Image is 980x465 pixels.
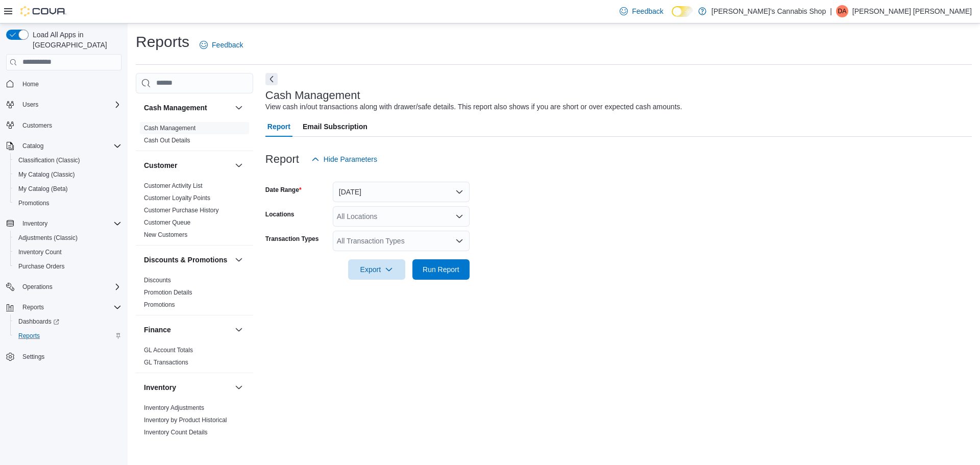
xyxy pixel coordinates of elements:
span: Catalog [18,140,121,152]
div: Dylan Ann McKinney [836,5,848,17]
button: Inventory [18,217,52,230]
span: Classification (Classic) [18,156,80,164]
a: My Catalog (Beta) [14,183,72,195]
span: Report [267,116,290,137]
a: My Catalog (Classic) [14,168,79,181]
a: Promotions [144,301,175,308]
span: Reports [18,301,121,313]
button: Operations [2,280,126,294]
button: Customer [144,160,231,170]
a: Customers [18,119,56,132]
button: Reports [10,329,126,343]
button: My Catalog (Classic) [10,167,126,182]
span: Customer Purchase History [144,206,219,214]
button: Promotions [10,196,126,210]
h1: Reports [136,32,189,52]
button: Customer [233,159,245,172]
span: Purchase Orders [18,262,65,271]
span: Inventory [22,219,47,228]
a: Inventory Count [14,246,66,258]
span: Feedback [632,6,663,16]
button: Purchase Orders [10,259,126,274]
span: Settings [22,353,44,361]
span: Operations [18,281,121,293]
button: Operations [18,281,57,293]
span: My Catalog (Classic) [18,170,75,179]
button: Catalog [18,140,47,152]
button: Discounts & Promotions [233,254,245,266]
span: Catalog [22,142,43,150]
button: Customers [2,118,126,133]
button: Adjustments (Classic) [10,231,126,245]
h3: Finance [144,325,171,335]
span: Operations [22,283,53,291]
span: Reports [22,303,44,311]
span: Home [18,78,121,90]
p: [PERSON_NAME]'s Cannabis Shop [712,5,826,17]
a: Classification (Classic) [14,154,84,166]
span: Dashboards [18,317,59,326]
a: Feedback [616,1,667,21]
span: Run Report [423,264,459,275]
span: Discounts [144,276,171,284]
span: Dashboards [14,315,121,328]
span: Users [18,99,121,111]
span: Inventory Count [18,248,62,256]
a: Inventory Adjustments [144,404,204,411]
button: Discounts & Promotions [144,255,231,265]
span: DA [838,5,846,17]
span: Promotion Details [144,288,192,297]
span: Adjustments (Classic) [18,234,78,242]
a: GL Account Totals [144,347,193,354]
button: Users [18,99,42,111]
div: Finance [136,344,253,373]
span: My Catalog (Classic) [14,168,121,181]
nav: Complex example [6,72,121,391]
h3: Report [265,153,299,165]
p: [PERSON_NAME] [PERSON_NAME] [852,5,972,17]
button: Inventory [2,216,126,231]
a: Settings [18,351,48,363]
button: Classification (Classic) [10,153,126,167]
span: Inventory [18,217,121,230]
span: Customers [18,119,121,132]
span: GL Account Totals [144,346,193,354]
a: Promotions [14,197,54,209]
a: New Customers [144,231,187,238]
span: Settings [18,350,121,363]
span: Purchase Orders [14,260,121,273]
button: Run Report [412,259,470,280]
span: Inventory by Product Historical [144,416,227,424]
span: Email Subscription [303,116,367,137]
button: Inventory [233,381,245,394]
a: Customer Purchase History [144,207,219,214]
button: Export [348,259,405,280]
span: Promotions [144,301,175,309]
a: Customer Activity List [144,182,203,189]
button: Open list of options [455,212,463,221]
span: Adjustments (Classic) [14,232,121,244]
button: Cash Management [144,103,231,113]
a: Customer Queue [144,219,190,226]
a: Inventory by Product Historical [144,417,227,424]
button: Cash Management [233,102,245,114]
span: New Customers [144,231,187,239]
h3: Discounts & Promotions [144,255,227,265]
h3: Cash Management [265,89,360,102]
h3: Inventory [144,382,176,393]
span: Customer Loyalty Points [144,194,210,202]
button: [DATE] [333,182,470,202]
span: Load All Apps in [GEOGRAPHIC_DATA] [29,30,121,50]
a: Inventory Count Details [144,429,208,436]
span: Hide Parameters [324,154,377,164]
a: Cash Out Details [144,137,190,144]
button: Home [2,77,126,91]
button: Reports [2,300,126,314]
span: My Catalog (Beta) [18,185,68,193]
button: Settings [2,349,126,364]
a: Home [18,78,43,90]
button: Inventory [144,382,231,393]
div: Cash Management [136,122,253,151]
span: Customers [22,121,52,130]
button: My Catalog (Beta) [10,182,126,196]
